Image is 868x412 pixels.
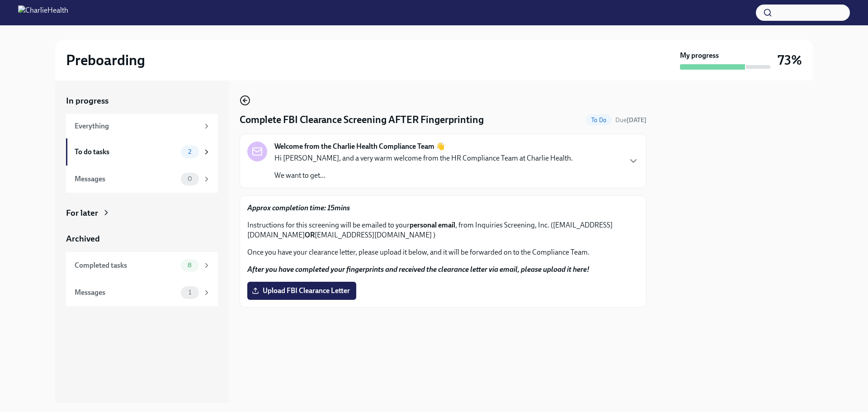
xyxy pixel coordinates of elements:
div: Everything [75,121,199,131]
img: CharlieHealth [18,5,68,20]
p: Hi [PERSON_NAME], and a very warm welcome from the HR Compliance Team at Charlie Health. [274,153,573,163]
h4: Complete FBI Clearance Screening AFTER Fingerprinting [240,113,484,127]
div: Messages [75,288,177,298]
strong: OR [305,231,315,239]
a: For later [66,207,218,219]
span: 2 [183,148,197,155]
a: Messages1 [66,279,218,306]
a: In progress [66,95,218,107]
a: Completed tasks8 [66,252,218,279]
p: Once you have your clearance letter, please upload it below, and it will be forwarded on to the C... [247,247,639,257]
a: Everything [66,114,218,138]
a: To do tasks2 [66,138,218,166]
span: 0 [182,175,198,182]
div: Completed tasks [75,260,177,270]
p: Instructions for this screening will be emailed to your , from Inquiries Screening, Inc. ([EMAIL_... [247,220,639,240]
a: Archived [66,233,218,245]
h2: Preboarding [66,51,145,69]
span: Due [615,116,646,124]
strong: Welcome from the Charlie Health Compliance Team 👋 [274,142,445,152]
span: 1 [183,289,197,296]
span: October 17th, 2025 10:00 [615,116,646,124]
strong: [DATE] [627,116,646,124]
p: We want to get... [274,170,573,180]
div: To do tasks [75,147,177,157]
span: Upload FBI Clearance Letter [254,286,350,295]
a: Messages0 [66,166,218,193]
label: Upload FBI Clearance Letter [247,282,356,300]
strong: Approx completion time: 15mins [247,204,350,212]
div: For later [66,207,98,219]
span: To Do [586,117,612,123]
strong: After you have completed your fingerprints and received the clearance letter via email, please up... [247,265,590,274]
span: 8 [182,262,197,269]
div: Messages [75,174,177,184]
strong: personal email [410,221,455,229]
strong: My progress [680,51,719,61]
h3: 73% [778,52,802,68]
